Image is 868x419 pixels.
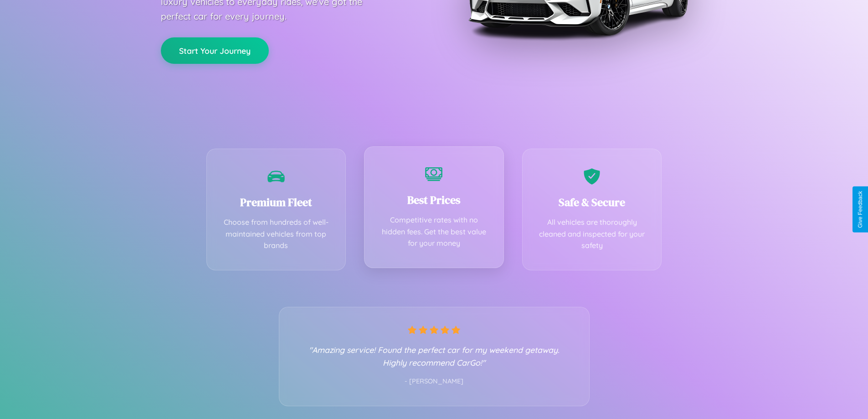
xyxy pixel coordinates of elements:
p: Choose from hundreds of well-maintained vehicles from top brands [221,217,332,252]
div: Give Feedback [857,191,863,228]
p: "Amazing service! Found the perfect car for my weekend getaway. Highly recommend CarGo!" [298,343,571,369]
h3: Premium Fleet [221,195,332,210]
p: - [PERSON_NAME] [298,376,571,388]
p: Competitive rates with no hidden fees. Get the best value for your money [378,214,490,249]
h3: Safe & Secure [536,195,648,210]
p: All vehicles are thoroughly cleaned and inspected for your safety [536,217,648,252]
h3: Best Prices [378,192,490,207]
button: Start Your Journey [161,37,269,64]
